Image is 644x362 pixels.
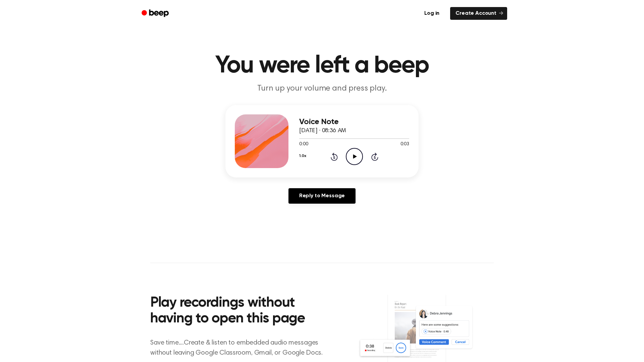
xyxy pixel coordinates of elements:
[137,7,175,20] a: Beep
[299,141,308,148] span: 0:00
[193,83,451,94] p: Turn up your volume and press play.
[450,7,507,20] a: Create Account
[150,295,331,327] h2: Play recordings without having to open this page
[400,141,409,148] span: 0:03
[288,188,356,204] a: Reply to Message
[150,54,494,78] h1: You were left a beep
[299,117,409,126] h3: Voice Note
[299,150,306,162] button: 1.0x
[299,128,346,134] span: [DATE] · 08:36 AM
[418,6,446,21] a: Log in
[150,338,331,358] p: Save time....Create & listen to embedded audio messages without leaving Google Classroom, Gmail, ...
